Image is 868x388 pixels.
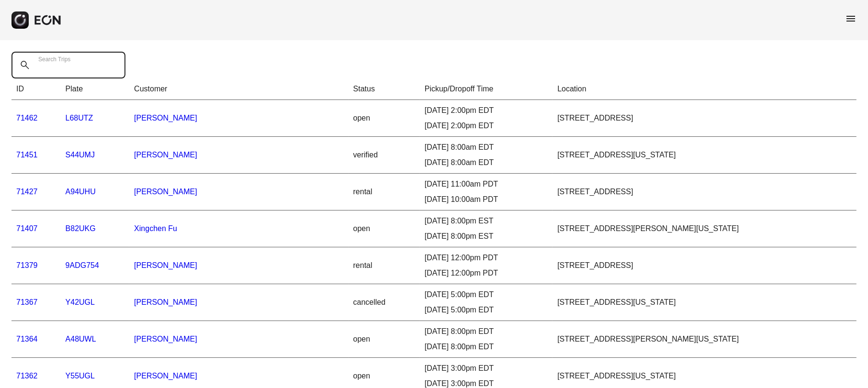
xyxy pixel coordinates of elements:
th: Plate [61,78,130,100]
th: Status [349,78,420,100]
td: open [349,211,420,247]
div: [DATE] 11:00am PDT [425,178,548,190]
a: 71364 [16,335,38,343]
th: Location [552,78,857,100]
a: 71462 [16,114,38,122]
a: B82UKG [66,224,96,233]
td: [STREET_ADDRESS] [552,174,857,211]
div: [DATE] 8:00am EDT [425,157,548,168]
a: [PERSON_NAME] [134,114,197,122]
div: [DATE] 2:00pm EDT [425,105,548,116]
a: 71407 [16,224,38,233]
td: verified [349,137,420,174]
td: [STREET_ADDRESS] [552,100,857,137]
th: Customer [129,78,348,100]
a: 71362 [16,372,38,380]
a: Xingchen Fu [134,224,177,233]
div: [DATE] 8:00pm EST [425,231,548,242]
div: [DATE] 5:00pm EDT [425,289,548,300]
a: L68UTZ [66,114,93,122]
td: rental [349,247,420,284]
div: [DATE] 10:00am PDT [425,194,548,205]
a: 71427 [16,188,38,196]
div: [DATE] 8:00pm EDT [425,341,548,353]
a: 71379 [16,261,38,269]
a: [PERSON_NAME] [134,298,197,306]
a: 9ADG754 [66,261,99,269]
a: [PERSON_NAME] [134,261,197,269]
span: menu [845,13,857,24]
td: [STREET_ADDRESS][PERSON_NAME][US_STATE] [552,211,857,247]
label: Search Trips [38,55,70,63]
th: Pickup/Dropoff Time [420,78,552,100]
a: [PERSON_NAME] [134,335,197,343]
a: Y42UGL [66,298,95,306]
a: 71451 [16,151,38,159]
a: S44UMJ [66,151,95,159]
td: open [349,100,420,137]
td: open [349,321,420,358]
td: [STREET_ADDRESS][PERSON_NAME][US_STATE] [552,321,857,358]
td: [STREET_ADDRESS][US_STATE] [552,137,857,174]
a: [PERSON_NAME] [134,372,197,380]
div: [DATE] 8:00pm EST [425,215,548,227]
th: ID [11,78,61,100]
a: A94UHU [66,188,96,196]
a: 71367 [16,298,38,306]
div: [DATE] 12:00pm PDT [425,267,548,279]
div: [DATE] 3:00pm EDT [425,363,548,374]
a: [PERSON_NAME] [134,188,197,196]
td: rental [349,174,420,211]
td: [STREET_ADDRESS] [552,247,857,284]
td: [STREET_ADDRESS][US_STATE] [552,284,857,321]
div: [DATE] 12:00pm PDT [425,252,548,264]
div: [DATE] 2:00pm EDT [425,120,548,132]
a: A48UWL [66,335,96,343]
a: [PERSON_NAME] [134,151,197,159]
div: [DATE] 8:00pm EDT [425,326,548,337]
div: [DATE] 5:00pm EDT [425,304,548,316]
td: cancelled [349,284,420,321]
div: [DATE] 8:00am EDT [425,142,548,153]
a: Y55UGL [66,372,95,380]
